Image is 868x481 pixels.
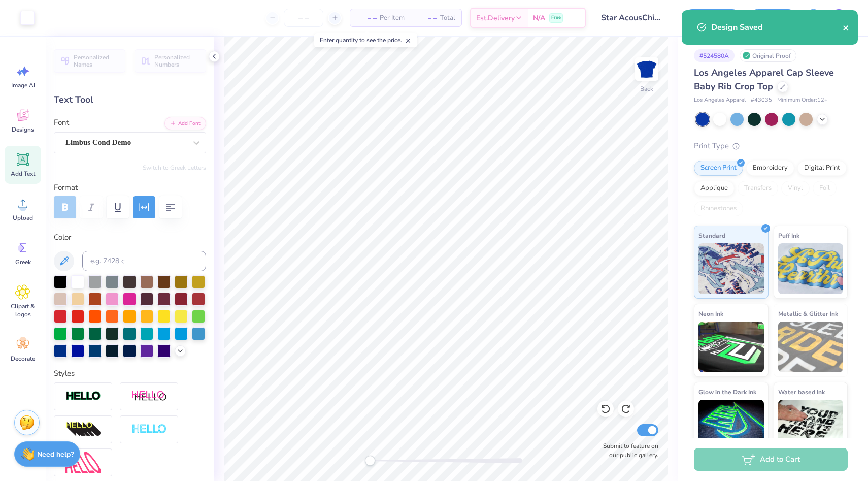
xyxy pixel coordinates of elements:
img: Shadow [131,390,167,403]
span: – – [417,13,437,23]
span: Designs [12,125,34,134]
span: Upload [13,214,33,222]
label: Color [54,232,206,243]
label: Font [54,117,69,129]
img: Puff Ink [778,243,844,294]
span: Decorate [11,355,35,363]
button: Personalized Numbers [135,49,206,73]
strong: Need help? [37,450,74,459]
div: Applique [694,181,735,196]
span: Neon Ink [698,308,723,319]
label: Styles [54,368,75,379]
span: Total [440,13,455,23]
img: Metallic & Glitter Ink [778,322,844,372]
img: Negative Space [131,424,167,435]
span: # 43035 [751,96,772,105]
div: Digital Print [797,161,847,176]
img: 3D Illusion [65,422,101,438]
span: Water based Ink [778,387,825,397]
span: Per Item [380,13,405,23]
span: Standard [698,230,725,241]
img: Standard [698,243,764,294]
button: close [843,21,850,34]
span: Clipart & logos [6,302,40,318]
div: Accessibility label [365,456,375,466]
img: Water based Ink [778,400,844,451]
div: Transfers [738,181,778,196]
img: Free Distort [65,452,101,473]
span: Free [551,14,561,21]
img: Glow in the Dark Ink [698,400,764,451]
label: Format [54,182,206,194]
div: Text Tool [54,93,206,107]
span: Greek [15,258,31,266]
span: Metallic & Glitter Ink [778,308,838,319]
div: Back [640,84,653,93]
input: – – [284,9,323,27]
img: Back [637,59,657,79]
label: Submit to feature on our public gallery. [597,441,658,460]
span: Image AI [11,81,35,89]
img: Stroke [65,391,101,402]
span: – – [356,13,377,23]
div: Rhinestones [694,201,743,216]
span: Minimum Order: 12 + [777,96,828,105]
span: Personalized Names [74,54,119,68]
span: Puff Ink [778,230,799,241]
img: Neon Ink [698,322,764,372]
span: Los Angeles Apparel Cap Sleeve Baby Rib Crop Top [694,67,834,92]
div: Original Proof [740,49,796,62]
input: e.g. 7428 c [82,251,206,271]
input: Untitled Design [593,8,668,28]
div: Design Saved [711,21,843,34]
button: Personalized Names [54,49,125,73]
span: Est. Delivery [476,13,515,23]
div: Screen Print [694,161,743,176]
div: Embroidery [746,161,794,176]
button: Switch to Greek Letters [143,164,206,172]
span: Personalized Numbers [154,54,200,68]
div: Vinyl [781,181,810,196]
span: Glow in the Dark Ink [698,387,756,397]
div: Print Type [694,140,848,152]
div: Foil [813,181,837,196]
span: N/A [533,13,545,23]
div: # 524580A [694,49,735,62]
div: Enter quantity to see the price. [314,33,417,47]
span: Add Text [11,170,35,178]
span: Los Angeles Apparel [694,96,746,105]
button: Add Font [164,117,206,130]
